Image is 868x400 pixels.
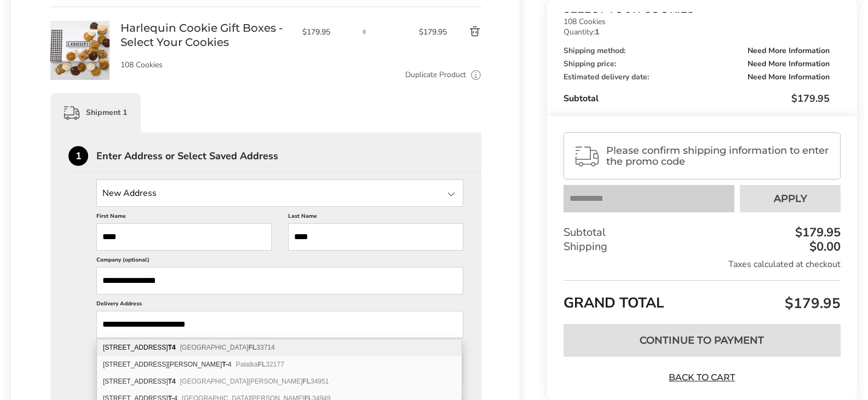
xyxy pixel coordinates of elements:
[791,92,830,105] span: $179.95
[50,93,141,132] div: Shipment 1
[249,344,257,351] b: FL
[782,294,841,313] span: $179.95
[664,372,740,384] a: Back to Cart
[564,258,841,270] div: Taxes calculated at checkout
[353,21,375,43] input: Quantity input
[564,225,841,240] div: Subtotal
[168,378,176,385] b: T4
[288,223,463,251] input: Last Name
[748,47,830,55] span: Need More Information
[748,60,830,68] span: Need More Information
[68,146,88,166] div: 1
[564,280,841,316] div: GRAND TOTAL
[222,361,228,368] b: T-
[96,300,463,311] label: Delivery Address
[96,151,481,161] div: Enter Address or Select Saved Address
[180,344,275,351] span: [GEOGRAPHIC_DATA] 33714
[564,240,841,254] div: Shipping
[96,223,272,251] input: First Name
[97,356,462,373] div: 4015 Reid St Bldg T-4
[564,28,830,36] p: Quantity:
[405,69,466,81] a: Duplicate Product
[168,344,176,351] b: T4
[97,339,462,356] div: 1921 58th Ave N Apt T4
[180,378,329,385] span: [GEOGRAPHIC_DATA][PERSON_NAME] 34951
[50,21,110,80] img: Harlequin Cookie Gift Boxes - Select Your Cookies
[564,18,830,26] p: 108 Cookies
[564,324,841,357] button: Continue to Payment
[447,25,481,38] button: Delete product
[564,92,830,105] div: Subtotal
[120,21,291,49] a: Harlequin Cookie Gift Boxes - Select Your Cookies
[302,27,347,37] span: $179.95
[96,256,463,267] label: Company (optional)
[120,61,291,69] p: 108 Cookies
[50,20,110,31] a: Harlequin Cookie Gift Boxes - Select Your Cookies
[419,27,447,37] span: $179.95
[774,194,807,204] span: Apply
[792,227,841,239] div: $179.95
[302,378,311,385] b: FL
[564,73,830,81] div: Estimated delivery date:
[96,311,463,338] input: Delivery Address
[595,27,599,37] strong: 1
[236,361,284,368] span: Palatka 32177
[96,179,463,207] input: State
[740,185,841,212] button: Apply
[606,145,831,167] span: Please confirm shipping information to enter the promo code
[564,47,830,55] div: Shipping method:
[96,267,463,294] input: Company
[288,212,463,223] label: Last Name
[97,373,462,390] div: 6040 Indrio Rd Apt T4
[807,241,841,253] div: $0.00
[564,60,830,68] div: Shipping price:
[96,212,272,223] label: First Name
[258,361,266,368] b: FL
[748,73,830,81] span: Need More Information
